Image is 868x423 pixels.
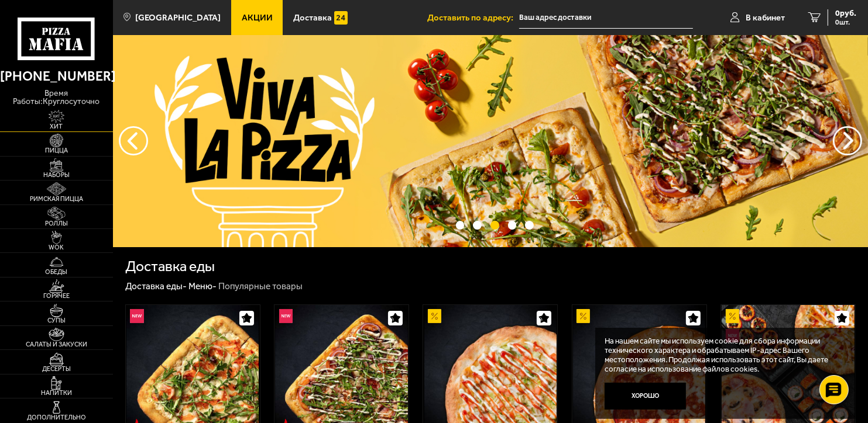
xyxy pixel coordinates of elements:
[242,13,273,22] span: Акции
[835,19,856,26] span: 0 шт.
[835,9,856,18] span: 0 руб.
[218,280,303,292] div: Популярные товары
[490,221,499,230] button: точки переключения
[188,281,217,292] a: Меню-
[726,309,739,323] img: Акционный
[125,281,187,292] a: Доставка еды-
[456,221,465,230] button: точки переключения
[428,309,441,323] img: Акционный
[427,13,519,22] span: Доставить по адресу:
[577,309,590,323] img: Акционный
[135,13,221,22] span: [GEOGRAPHIC_DATA]
[525,221,534,230] button: точки переключения
[119,126,148,155] button: следующий
[508,221,517,230] button: точки переключения
[125,259,215,274] h1: Доставка еды
[473,221,482,230] button: точки переключения
[279,309,293,323] img: Новинка
[130,309,143,323] img: Новинка
[746,13,785,22] span: В кабинет
[605,337,840,374] p: На нашем сайте мы используем cookie для сбора информации технического характера и обрабатываем IP...
[519,7,693,29] input: Ваш адрес доставки
[293,13,332,22] span: Доставка
[334,11,348,25] img: 15daf4d41897b9f0e9f617042186c801.svg
[833,126,862,155] button: предыдущий
[605,383,686,410] button: Хорошо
